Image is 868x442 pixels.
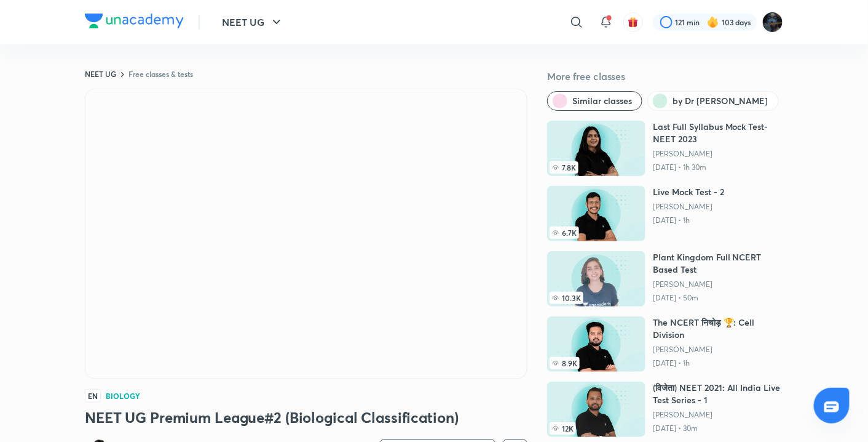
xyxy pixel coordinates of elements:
[550,227,579,239] span: 6.7K
[85,14,184,28] img: Company Logo
[647,91,779,111] button: by Dr Amit Gupta
[653,358,783,368] p: [DATE] • 1h
[653,163,783,172] p: [DATE] • 1h 30m
[215,10,291,34] button: NEET UG
[550,161,578,174] span: 7.8K
[550,357,580,369] span: 8.9K
[128,69,193,79] a: Free classes & tests
[653,215,724,225] p: [DATE] • 1h
[653,293,783,303] p: [DATE] • 50m
[547,91,642,111] button: Similar classes
[85,69,116,79] a: NEET UG
[85,389,101,403] span: EN
[653,149,783,159] a: [PERSON_NAME]
[572,95,632,107] span: Similar classes
[762,12,783,33] img: Purnima Sharma
[653,279,783,289] a: [PERSON_NAME]
[653,424,783,433] p: [DATE] • 30m
[653,382,783,406] h6: (विजेता) NEET 2021: All India Live Test Series - 1
[653,202,724,212] a: [PERSON_NAME]
[653,251,783,276] h6: Plant Kingdom Full NCERT Based Test
[85,408,527,427] h3: NEET UG Premium League#2 (Biological Classification)
[623,12,643,32] button: avatar
[653,345,783,355] a: [PERSON_NAME]
[653,410,783,420] a: [PERSON_NAME]
[547,69,783,84] h5: More free classes
[673,95,768,107] span: by Dr Amit Gupta
[653,186,724,198] h6: Live Mock Test - 2
[550,292,583,304] span: 10.3K
[85,89,527,379] iframe: Class
[106,392,140,400] h4: Biology
[653,316,783,341] h6: The NCERT निचोड़ 🏆: Cell Division
[653,121,783,145] h6: Last Full Syllabus Mock Test- NEET 2023
[707,16,719,28] img: streak
[628,17,639,28] img: avatar
[550,422,576,435] span: 12K
[85,14,184,31] a: Company Logo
